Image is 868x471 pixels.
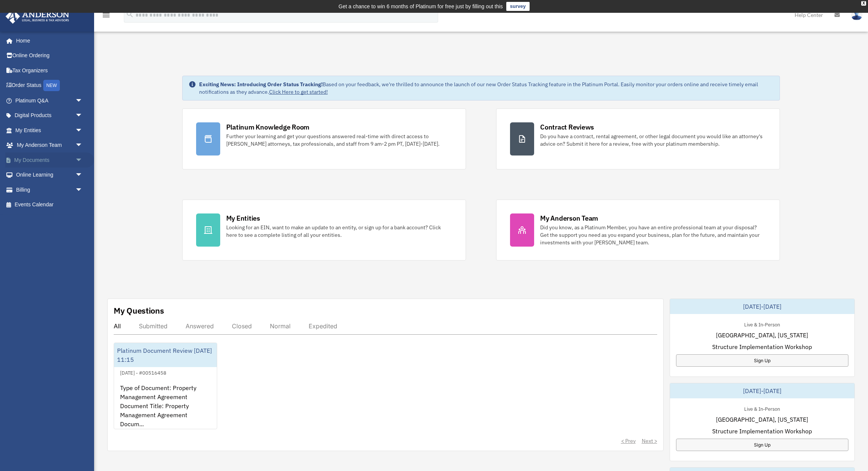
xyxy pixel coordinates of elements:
a: My Anderson Team Did you know, as a Platinum Member, you have an entire professional team at your... [496,200,780,261]
span: arrow_drop_down [75,108,90,123]
a: Platinum Document Review [DATE] 11:15[DATE] - #00516458Type of Document: Property Management Agre... [114,343,217,429]
span: arrow_drop_down [75,182,90,198]
a: My Anderson Teamarrow_drop_down [5,138,94,153]
div: Platinum Document Review [DATE] 11:15 [114,343,217,367]
a: Click Here to get started! [269,88,328,95]
a: Sign Up [676,354,849,367]
a: Order StatusNEW [5,78,94,93]
div: Type of Document: Property Management Agreement Document Title: Property Management Agreement Doc... [114,377,217,436]
span: arrow_drop_down [75,152,90,168]
a: Home [5,33,90,48]
div: close [861,1,866,6]
div: [DATE]-[DATE] [670,299,855,314]
a: Platinum Q&Aarrow_drop_down [5,93,94,108]
div: Expedited [309,322,337,330]
a: Online Learningarrow_drop_down [5,168,94,183]
div: Normal [270,322,291,330]
a: Platinum Knowledge Room Further your learning and get your questions answered real-time with dire... [182,108,466,169]
a: survey [506,2,530,11]
div: Did you know, as a Platinum Member, you have an entire professional team at your disposal? Get th... [540,224,766,246]
div: [DATE]-[DATE] [670,383,855,398]
div: Looking for an EIN, want to make an update to an entity, or sign up for a bank account? Click her... [226,224,452,239]
a: My Entities Looking for an EIN, want to make an update to an entity, or sign up for a bank accoun... [182,200,466,261]
span: [GEOGRAPHIC_DATA], [US_STATE] [716,415,808,424]
div: My Anderson Team [540,213,598,223]
div: [DATE] - #00516458 [114,368,172,376]
a: Contract Reviews Do you have a contract, rental agreement, or other legal document you would like... [496,108,780,169]
div: My Questions [114,305,164,316]
div: Contract Reviews [540,122,594,132]
span: arrow_drop_down [75,123,90,138]
div: Get a chance to win 6 months of Platinum for free just by filling out this [338,2,503,11]
i: menu [102,11,111,20]
a: Billingarrow_drop_down [5,182,94,197]
span: Structure Implementation Workshop [712,342,812,351]
div: Answered [186,322,214,330]
span: Structure Implementation Workshop [712,427,812,436]
span: arrow_drop_down [75,138,90,153]
img: Anderson Advisors Platinum Portal [3,9,72,24]
strong: Exciting News: Introducing Order Status Tracking! [199,81,323,88]
div: Do you have a contract, rental agreement, or other legal document you would like an attorney's ad... [540,133,766,148]
span: [GEOGRAPHIC_DATA], [US_STATE] [716,331,808,340]
div: Further your learning and get your questions answered real-time with direct access to [PERSON_NAM... [226,133,452,148]
a: Events Calendar [5,197,94,212]
div: My Entities [226,213,260,223]
a: Tax Organizers [5,63,94,78]
div: Submitted [139,322,168,330]
span: arrow_drop_down [75,168,90,183]
a: menu [102,13,111,20]
img: User Pic [851,9,862,20]
a: Online Ordering [5,48,94,63]
div: Closed [232,322,252,330]
a: Sign Up [676,439,849,451]
div: NEW [43,80,60,91]
div: Live & In-Person [738,320,786,328]
a: My Entitiesarrow_drop_down [5,123,94,138]
a: Digital Productsarrow_drop_down [5,108,94,123]
a: My Documentsarrow_drop_down [5,152,94,168]
span: arrow_drop_down [75,93,90,108]
div: Live & In-Person [738,404,786,412]
div: All [114,322,121,330]
div: Based on your feedback, we're thrilled to announce the launch of our new Order Status Tracking fe... [199,81,774,96]
div: Platinum Knowledge Room [226,122,310,132]
i: search [126,10,134,18]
